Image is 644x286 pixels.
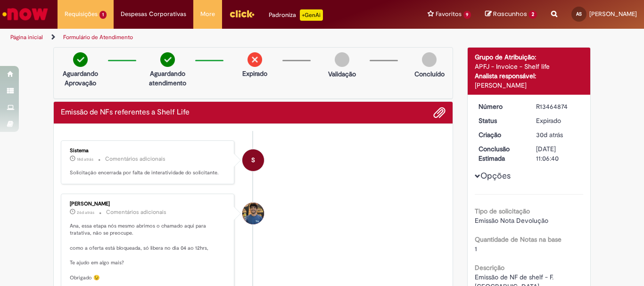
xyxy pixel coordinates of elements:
span: [PERSON_NAME] [589,10,637,18]
span: Emissão Nota Devolução [475,216,548,225]
dt: Criação [471,130,529,139]
p: Concluído [414,69,445,79]
span: AS [576,11,582,17]
img: ServiceNow [1,5,50,24]
img: img-circle-grey.png [422,52,437,67]
p: Validação [328,69,356,79]
button: Adicionar anexos [433,106,446,119]
b: Descrição [475,263,504,272]
small: Comentários adicionais [106,208,166,216]
span: 9 [463,11,471,19]
div: APFJ - Invoice - Shelf life [475,62,584,71]
time: 11/09/2025 10:00:01 [77,156,93,162]
span: 1 [99,11,107,19]
span: Favoritos [436,9,462,19]
div: [PERSON_NAME] [475,81,584,90]
b: Quantidade de Notas na base [475,235,561,244]
span: 2 [528,10,537,19]
p: Aguardando Aprovação [58,69,103,88]
p: Aguardando atendimento [145,69,190,88]
span: Requisições [65,9,98,19]
div: Analista responsável: [475,71,584,81]
a: Página inicial [10,33,43,41]
small: Comentários adicionais [105,155,165,163]
img: remove.png [248,52,262,67]
span: 26d atrás [77,210,94,215]
a: Rascunhos [485,10,537,19]
div: Padroniza [269,9,323,21]
img: check-circle-green.png [160,52,175,67]
img: click_logo_yellow_360x200.png [229,7,255,21]
dt: Conclusão Estimada [471,144,529,163]
b: Tipo de solicitação [475,207,530,215]
div: System [242,149,264,171]
span: Despesas Corporativas [121,9,186,19]
dt: Número [471,102,529,111]
div: [PERSON_NAME] [70,201,227,207]
div: Gilson Pereira Moreira Junior [242,203,264,224]
img: check-circle-green.png [73,52,88,67]
h2: Emissão de NFs referentes a Shelf Life Histórico de tíquete [61,108,190,117]
div: R13464874 [536,102,580,111]
p: Solicitação encerrada por falta de interatividade do solicitante. [70,169,227,177]
p: Expirado [242,69,267,78]
img: img-circle-grey.png [335,52,349,67]
span: Rascunhos [493,9,527,18]
span: 1 [475,245,477,253]
div: Grupo de Atribuição: [475,52,584,62]
div: Sistema [70,148,227,154]
div: [DATE] 11:06:40 [536,144,580,163]
span: S [251,149,255,172]
a: Formulário de Atendimento [63,33,133,41]
span: 30d atrás [536,131,563,139]
div: 30/08/2025 11:10:49 [536,130,580,139]
time: 03/09/2025 12:05:37 [77,210,94,215]
span: 18d atrás [77,156,93,162]
p: +GenAi [300,9,323,21]
dt: Status [471,116,529,125]
span: More [200,9,215,19]
ul: Trilhas de página [7,29,422,46]
div: Expirado [536,116,580,125]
